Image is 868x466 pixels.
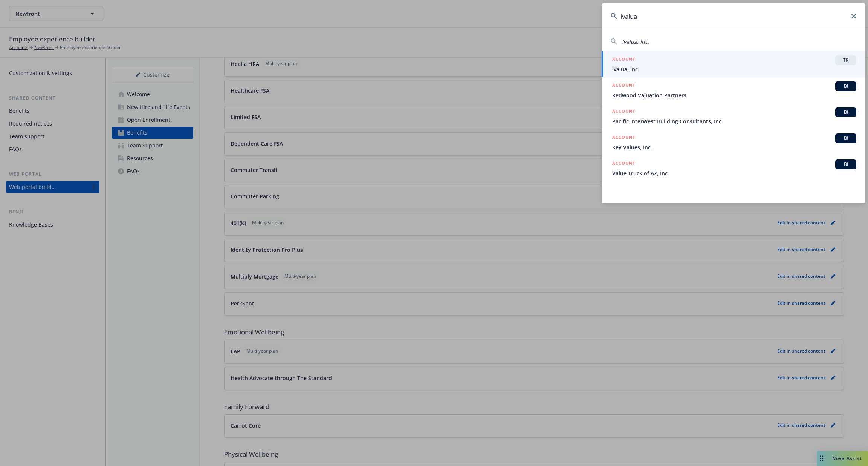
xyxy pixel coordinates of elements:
h5: ACCOUNT [612,107,635,116]
span: BI [838,109,853,116]
input: Search... [602,3,865,30]
span: Pacific InterWest Building Consultants, Inc. [612,117,856,125]
span: Redwood Valuation Partners [612,91,856,99]
h5: ACCOUNT [612,81,635,90]
h5: ACCOUNT [612,55,635,64]
span: Ivalua, Inc. [612,65,856,73]
span: TR [838,57,853,64]
span: Value Truck of AZ, Inc. [612,169,856,177]
span: BI [838,135,853,142]
a: ACCOUNTBIRedwood Valuation Partners [602,77,865,103]
a: ACCOUNTBIKey Values, Inc. [602,129,865,155]
span: Ivalua, Inc. [622,38,649,45]
span: Key Values, Inc. [612,143,856,151]
a: ACCOUNTBIValue Truck of AZ, Inc. [602,155,865,181]
a: ACCOUNTTRIvalua, Inc. [602,51,865,77]
h5: ACCOUNT [612,133,635,143]
span: BI [838,161,853,168]
h5: ACCOUNT [612,159,635,169]
a: ACCOUNTBIPacific InterWest Building Consultants, Inc. [602,103,865,129]
span: BI [838,83,853,90]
